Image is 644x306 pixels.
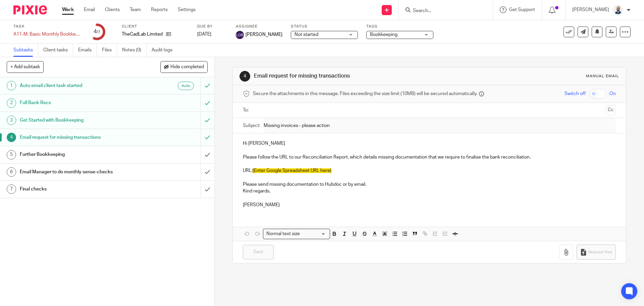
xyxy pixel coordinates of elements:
h1: Email request for missing transactions [254,73,444,80]
span: Request files [588,250,612,255]
h1: Email request for missing transactions [20,132,136,142]
a: Clients [105,6,120,13]
p: [PERSON_NAME] [572,6,609,13]
span: Secure the attachments in this message. Files exceeding the size limit (10MB) will be secured aut... [253,90,477,97]
h1: Final checks [20,184,136,194]
button: Request files [577,245,615,260]
span: On [609,90,616,97]
label: Status [291,24,358,29]
div: 4 [7,133,16,142]
a: Notes (0) [122,44,147,57]
span: Normal text size [265,230,301,237]
span: {Enter Google Spreadsheet URL here} [253,168,331,173]
label: Tags [366,24,433,29]
img: svg%3E [236,31,244,39]
div: Auto [178,82,194,90]
input: Sent [243,245,274,259]
span: [DATE] [197,32,211,37]
img: Mark%20LI%20profiler.png [612,5,623,15]
p: URL: [243,167,615,174]
div: 5 [7,150,16,160]
label: Subject: [243,122,260,129]
div: A11-M: Basic Monthly Bookkeeping [13,31,80,38]
h1: Email Manager to do monthly sense-checks [20,167,136,177]
button: + Add subtask [7,61,44,73]
label: Assignee [236,24,282,29]
label: To: [243,107,250,114]
label: Due by [197,24,227,29]
div: 6 [7,167,16,177]
span: Not started [294,32,318,37]
div: Manual email [586,74,619,79]
a: Client tasks [43,44,73,57]
button: Cc [606,105,616,115]
span: Bookkeeping [370,32,397,37]
div: Search for option [263,229,330,239]
h1: Further Bookkeeping [20,149,136,160]
span: Get Support [509,7,535,12]
p: Please send missing documentation to Hubdoc or by email. [243,181,615,188]
p: Kind regards, [243,188,615,194]
button: Hide completed [160,61,208,73]
h1: Get Started with Bookkeeping [20,115,136,125]
a: Work [62,6,74,13]
div: 1 [7,81,16,90]
label: Task [13,24,80,29]
a: Subtasks [13,44,38,57]
img: Pixie [13,5,47,14]
span: Hide completed [170,64,204,70]
p: [PERSON_NAME] [243,194,615,208]
p: TheCadLab Limited [122,31,163,38]
a: Emails [78,44,97,57]
a: Audit logs [152,44,177,57]
div: 4 [94,28,100,36]
div: 4 [239,71,250,82]
input: Search [412,8,473,14]
a: Reports [151,6,168,13]
a: Files [102,44,117,57]
a: Email [84,6,95,13]
p: Hi [PERSON_NAME] [243,140,615,147]
label: Client [122,24,189,29]
a: Team [130,6,141,13]
a: Settings [178,6,196,13]
span: Switch off [565,90,586,97]
small: /7 [97,30,100,34]
h1: Auto email client task started [20,81,136,91]
input: Search for option [302,230,326,237]
p: Please follow the URL to our Reconciliation Report, which details missing documentation that we r... [243,147,615,161]
div: 2 [7,98,16,108]
span: [PERSON_NAME] [246,31,282,38]
h1: Full Bank Recs [20,98,136,108]
div: 3 [7,116,16,125]
div: 7 [7,184,16,194]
